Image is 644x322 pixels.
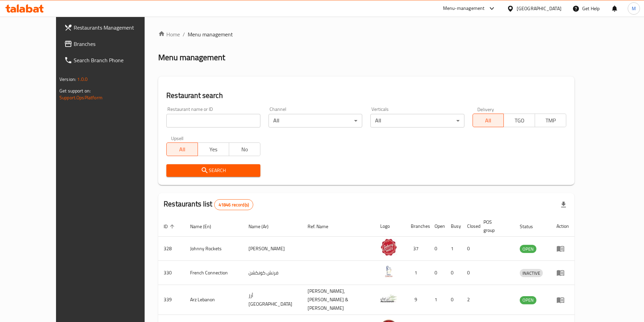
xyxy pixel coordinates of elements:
td: أرز [GEOGRAPHIC_DATA] [243,285,302,315]
span: Status [520,222,542,231]
span: TMP [538,116,564,125]
td: 0 [445,285,462,315]
td: 0 [429,261,445,285]
img: French Connection [380,263,397,280]
div: OPEN [520,245,536,253]
div: Menu-management [443,4,485,13]
input: Search for restaurant name or ID.. [166,114,260,128]
div: Total records count [214,199,253,210]
a: Restaurants Management [59,19,164,36]
th: Action [551,216,574,237]
div: INACTIVE [520,269,543,277]
span: Restaurants Management [74,23,158,32]
button: No [229,142,260,156]
button: Search [166,164,260,177]
td: Arz Lebanon [185,285,243,315]
span: Yes [201,145,226,154]
button: TGO [503,114,535,127]
div: Menu [556,244,569,253]
span: 41846 record(s) [215,202,253,208]
div: All [370,114,464,128]
td: 328 [158,237,185,261]
span: All [169,145,195,154]
th: Branches [405,216,429,237]
span: Name (En) [190,222,220,231]
span: Version: [59,75,76,84]
span: Name (Ar) [249,222,277,231]
div: [GEOGRAPHIC_DATA] [517,5,562,12]
span: POS group [483,218,506,234]
th: Open [429,216,445,237]
a: Search Branch Phone [59,52,164,68]
span: Get support on: [59,86,91,95]
td: 1 [429,285,445,315]
button: All [473,114,504,127]
button: Yes [198,142,229,156]
label: Delivery [477,107,494,112]
td: 1 [405,261,429,285]
div: Export file [555,197,572,213]
td: 2 [462,285,478,315]
span: TGO [507,116,532,125]
span: Search [172,166,255,175]
td: 330 [158,261,185,285]
h2: Restaurants list [164,199,253,210]
th: Busy [445,216,462,237]
span: OPEN [520,296,536,304]
button: All [166,142,198,156]
span: Search Branch Phone [74,56,158,64]
span: M [632,5,636,12]
div: All [269,114,362,128]
span: Ref. Name [308,222,337,231]
span: All [476,116,501,125]
a: Branches [59,36,164,52]
a: Support.OpsPlatform [59,93,103,102]
div: Menu [556,296,569,304]
img: Arz Lebanon [380,290,397,307]
span: Branches [74,40,158,48]
td: فرنش كونكشن [243,261,302,285]
td: 9 [405,285,429,315]
h2: Restaurant search [166,90,566,101]
td: 339 [158,285,185,315]
th: Closed [462,216,478,237]
td: 0 [429,237,445,261]
span: Menu management [188,30,233,38]
td: 0 [462,237,478,261]
td: 1 [445,237,462,261]
li: / [183,30,185,38]
span: OPEN [520,245,536,253]
td: 37 [405,237,429,261]
td: [PERSON_NAME],[PERSON_NAME] & [PERSON_NAME] [302,285,375,315]
td: 0 [462,261,478,285]
td: 0 [445,261,462,285]
a: Home [158,30,180,38]
td: [PERSON_NAME] [243,237,302,261]
div: Menu [556,269,569,277]
td: Johnny Rockets [185,237,243,261]
span: ID [164,222,177,231]
th: Logo [375,216,405,237]
h2: Menu management [158,52,225,63]
button: TMP [535,114,566,127]
td: French Connection [185,261,243,285]
span: INACTIVE [520,269,543,277]
span: No [232,145,258,154]
span: 1.0.0 [77,75,88,84]
nav: breadcrumb [158,30,574,38]
label: Upsell [171,136,184,140]
img: Johnny Rockets [380,239,397,256]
